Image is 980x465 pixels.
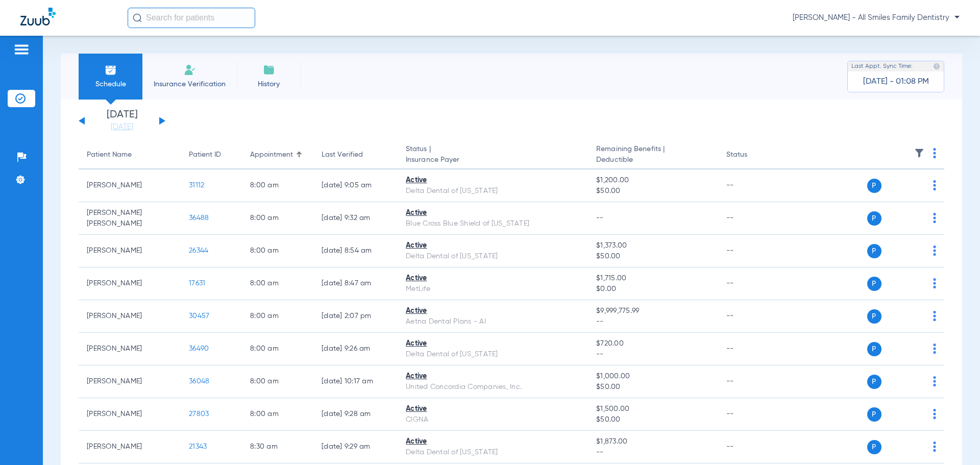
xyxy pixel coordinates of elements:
iframe: Chat Widget [929,416,980,465]
div: Patient ID [189,150,234,160]
div: Patient ID [189,150,221,160]
div: Last Verified [322,150,389,160]
td: 8:00 AM [242,169,313,202]
td: [PERSON_NAME] [79,398,181,431]
span: 36488 [189,214,209,222]
img: group-dot-blue.svg [933,278,936,288]
div: Active [406,404,580,414]
span: 30457 [189,312,209,320]
span: [PERSON_NAME] - All Smiles Family Dentistry [793,13,960,23]
div: Delta Dental of [US_STATE] [406,447,580,458]
span: Schedule [86,79,135,89]
img: hamburger-icon [13,43,30,56]
span: -- [596,316,709,327]
td: [DATE] 9:28 AM [313,398,398,431]
div: Active [406,240,580,251]
div: CIGNA [406,414,580,425]
td: 8:00 AM [242,267,313,300]
td: -- [718,333,787,365]
li: [DATE] [91,110,153,132]
span: $1,200.00 [596,175,709,186]
td: [DATE] 9:29 AM [313,431,398,463]
img: group-dot-blue.svg [933,409,936,419]
img: group-dot-blue.svg [933,213,936,223]
td: [PERSON_NAME] [79,235,181,267]
td: [DATE] 9:32 AM [313,202,398,235]
div: MetLife [406,284,580,295]
td: -- [718,169,787,202]
img: group-dot-blue.svg [933,376,936,386]
div: Aetna Dental Plans - AI [406,316,580,327]
span: $720.00 [596,338,709,349]
td: [DATE] 2:07 PM [313,300,398,333]
img: last sync help info [933,63,940,70]
img: group-dot-blue.svg [933,246,936,256]
div: Patient Name [87,150,132,160]
span: P [867,407,881,422]
td: [PERSON_NAME] [79,365,181,398]
span: $1,373.00 [596,240,709,251]
div: Active [406,436,580,447]
span: P [867,179,881,193]
div: Active [406,338,580,349]
td: -- [718,431,787,463]
div: Patient Name [87,150,173,160]
span: $1,715.00 [596,273,709,284]
td: [PERSON_NAME] [79,267,181,300]
span: 21343 [189,443,207,450]
span: History [244,79,293,89]
span: $50.00 [596,251,709,262]
div: Delta Dental of [US_STATE] [406,349,580,360]
td: 8:00 AM [242,365,313,398]
div: United Concordia Companies, Inc. [406,382,580,393]
span: P [867,309,881,324]
td: [DATE] 8:54 AM [313,235,398,267]
img: Zuub Logo [20,8,56,26]
span: Insurance Verification [150,79,229,89]
span: 26344 [189,247,208,254]
span: Last Appt. Sync Time: [851,61,913,71]
span: $1,500.00 [596,404,709,414]
div: Active [406,371,580,382]
span: P [867,211,881,226]
td: [PERSON_NAME] [PERSON_NAME] [79,202,181,235]
span: -- [596,447,709,458]
td: -- [718,202,787,235]
th: Status | [398,141,588,169]
img: group-dot-blue.svg [933,344,936,354]
img: History [263,64,275,76]
td: [PERSON_NAME] [79,169,181,202]
td: [PERSON_NAME] [79,300,181,333]
span: 31112 [189,182,204,189]
div: Active [406,273,580,284]
div: Appointment [250,150,305,160]
span: 36048 [189,378,209,385]
span: $0.00 [596,284,709,295]
div: Active [406,208,580,218]
span: 17631 [189,280,205,287]
th: Status [718,141,787,169]
td: [DATE] 8:47 AM [313,267,398,300]
td: 8:00 AM [242,202,313,235]
td: 8:00 AM [242,333,313,365]
span: $50.00 [596,382,709,393]
span: 27803 [189,410,209,418]
td: -- [718,365,787,398]
img: Schedule [105,64,117,76]
span: Deductible [596,155,709,165]
td: -- [718,398,787,431]
span: -- [596,214,604,222]
td: 8:00 AM [242,235,313,267]
td: 8:30 AM [242,431,313,463]
div: Delta Dental of [US_STATE] [406,186,580,197]
img: Manual Insurance Verification [184,64,196,76]
div: Appointment [250,150,293,160]
img: group-dot-blue.svg [933,148,936,158]
img: filter.svg [914,148,924,158]
span: P [867,277,881,291]
span: -- [596,349,709,360]
span: $1,000.00 [596,371,709,382]
span: 36490 [189,345,209,352]
td: -- [718,235,787,267]
span: $9,999,775.99 [596,306,709,316]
